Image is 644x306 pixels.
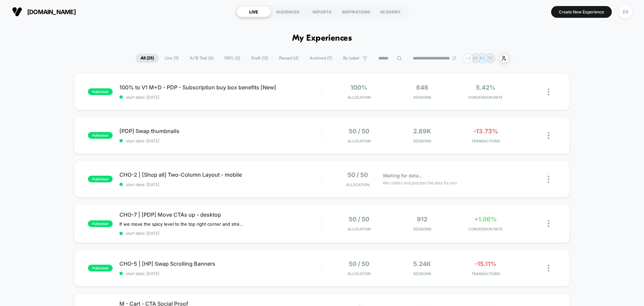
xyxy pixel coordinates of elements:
[392,95,452,100] span: Sessions
[452,56,456,60] img: end
[274,54,304,63] span: Paused ( 4 )
[119,271,322,276] span: start date: [DATE]
[347,227,371,231] span: Allocation
[246,54,273,63] span: Draft ( 12 )
[292,34,352,43] h1: My Experiences
[548,265,549,272] img: close
[413,128,431,135] span: 2.89k
[392,139,452,143] span: Sessions
[551,6,612,18] button: Create New Experience
[349,216,369,223] span: 50 / 50
[343,56,359,61] span: By Label
[347,171,368,178] span: 50 / 50
[347,139,371,143] span: Allocation
[347,95,371,100] span: Allocation
[347,271,371,276] span: Allocation
[474,216,497,223] span: +1.06%
[617,5,634,19] button: ER
[383,172,423,179] span: Waiting for data...
[10,6,78,17] button: [DOMAIN_NAME]
[219,54,245,63] span: 100% ( 3 )
[119,182,322,187] span: start date: [DATE]
[455,271,516,276] span: TRANSACTIONS
[236,6,271,17] div: LIVE
[473,128,498,135] span: -13.73%
[119,138,322,143] span: start date: [DATE]
[339,6,373,17] div: INSPIRATIONS
[346,182,369,187] span: Allocation
[185,54,218,63] span: A/B Test ( 6 )
[160,54,184,63] span: Live ( 9 )
[463,53,473,63] div: + 3
[88,88,113,95] span: published
[548,220,549,227] img: close
[119,84,322,91] span: 100% to V1 M+D - PDP - Subscription buy box benefits [New]
[119,171,322,178] span: CHO-2 | [Shop all] Two-Column Layout - mobile
[119,231,322,236] span: start date: [DATE]
[473,56,478,61] p: EP
[392,271,452,276] span: Sessions
[476,84,495,91] span: 5.42%
[271,6,305,17] div: AUDIENCES
[349,260,369,267] span: 50 / 50
[351,84,367,91] span: 100%
[136,54,159,63] span: All ( 25 )
[548,176,549,183] img: close
[119,211,322,218] span: CHO-7 | [PDP] Move CTAs up - desktop
[27,8,76,15] span: [DOMAIN_NAME]
[349,128,369,135] span: 50 / 50
[119,260,322,267] span: CHO-5 | [HP] Swap Scrolling Banners
[12,7,22,17] img: Visually logo
[392,227,452,231] span: Sessions
[417,216,427,223] span: 912
[455,227,516,231] span: CONVERSION RATE
[119,95,322,100] span: start date: [DATE]
[88,220,113,227] span: published
[119,128,322,134] span: [PDP] Swap thumbnails
[305,54,337,63] span: Archived ( 7 )
[119,221,244,227] span: If we move the spicy level to the top right corner and stretch the product description to be full...
[416,84,428,91] span: 646
[373,6,408,17] div: ACADEMY
[413,260,431,267] span: 5.24k
[383,180,457,186] span: We collect and process the data for you
[88,176,113,182] span: published
[480,56,485,61] p: FC
[455,139,516,143] span: TRANSACTIONS
[475,260,496,267] span: -15.11%
[619,5,632,18] div: ER
[548,132,549,139] img: close
[88,265,113,271] span: published
[488,56,493,61] p: TF
[88,132,113,139] span: published
[305,6,339,17] div: REPORTS
[455,95,516,100] span: CONVERSION RATE
[548,88,549,95] img: close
